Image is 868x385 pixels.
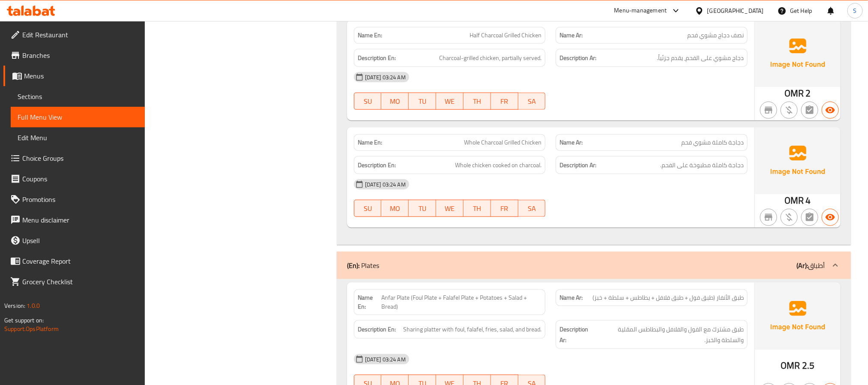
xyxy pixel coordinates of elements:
[22,30,138,40] span: Edit Restaurant
[22,215,138,225] span: Menu disclaimer
[853,6,857,15] span: S
[347,259,359,272] b: (En):
[687,31,744,40] span: نصف دجاج مشوي فحم
[802,357,814,374] span: 2.5
[806,192,811,209] span: 4
[362,73,409,81] span: [DATE] 03:24 AM
[3,148,145,168] a: Choice Groups
[781,209,798,226] button: Purchased item
[594,324,744,345] span: طبق مشترك مع الفول والفلافل والبطاطس المقلية والسلطة والخبز.
[11,86,145,107] a: Sections
[784,192,804,209] span: OMR
[362,180,409,189] span: [DATE] 03:24 AM
[614,6,667,16] div: Menu-management
[358,138,382,147] strong: Name En:
[657,53,744,63] span: دجاج مشوي على الفحم، يقدم جزئياً.
[18,91,138,102] span: Sections
[3,210,145,230] a: Menu disclaimer
[337,252,851,279] div: (En): Plates(Ar):أطباق
[436,200,464,217] button: WE
[3,230,145,251] a: Upsell
[385,202,405,215] span: MO
[22,256,138,266] span: Coverage Report
[755,20,841,87] img: Ae5nvW7+0k+MAAAAAElFTkSuQmCC
[560,31,583,40] strong: Name Ar:
[18,112,138,122] span: Full Menu View
[409,93,436,110] button: TU
[467,202,488,215] span: TH
[464,200,491,217] button: TH
[381,93,409,110] button: MO
[11,107,145,127] a: Full Menu View
[385,95,405,108] span: MO
[518,200,546,217] button: SA
[4,300,25,311] span: Version:
[560,53,596,63] strong: Description Ar:
[3,168,145,189] a: Coupons
[381,200,409,217] button: MO
[3,189,145,210] a: Promotions
[3,271,145,292] a: Grocery Checklist
[358,95,378,108] span: SU
[522,95,542,108] span: SA
[518,93,546,110] button: SA
[3,251,145,271] a: Coverage Report
[796,259,808,272] b: (Ar):
[560,160,596,171] strong: Description Ar:
[22,235,138,246] span: Upsell
[24,71,138,81] span: Menus
[4,315,44,326] span: Get support on:
[801,209,818,226] button: Not has choices
[801,102,818,119] button: Not has choices
[358,202,378,215] span: SU
[760,209,777,226] button: Not branch specific item
[382,293,542,311] span: Anfar Plate (Foul Plate + Falafel Plate + Potatoes + Salad + Bread)
[358,293,382,311] strong: Name En:
[494,95,515,108] span: FR
[470,31,542,40] span: Half Charcoal Grilled Chicken
[403,324,542,335] span: Sharing platter with foul, falafel, fries, salad, and bread.
[806,85,811,102] span: 2
[760,102,777,119] button: Not branch specific item
[3,24,145,45] a: Edit Restaurant
[22,50,138,60] span: Branches
[822,209,839,226] button: Available
[593,293,744,302] span: طبق الأنفار (طبق فول + طبق فلافل + بطاطس + سلطة + خبز)
[464,138,542,147] span: Whole Charcoal Grilled Chicken
[412,95,433,108] span: TU
[22,277,138,287] span: Grocery Checklist
[362,355,409,364] span: [DATE] 03:24 AM
[494,202,515,215] span: FR
[3,45,145,66] a: Branches
[560,293,583,302] strong: Name Ar:
[11,127,145,148] a: Edit Menu
[755,283,841,349] img: Ae5nvW7+0k+MAAAAAElFTkSuQmCC
[681,138,744,147] span: دجاجة كاملة مشوي فحم
[784,85,804,102] span: OMR
[522,202,542,215] span: SA
[358,31,382,40] strong: Name En:
[781,357,800,374] span: OMR
[781,102,798,119] button: Purchased item
[409,200,436,217] button: TU
[467,95,488,108] span: TH
[707,6,764,15] div: [GEOGRAPHIC_DATA]
[439,53,542,63] span: Charcoal-grilled chicken, partially served.
[347,260,379,271] p: Plates
[22,194,138,205] span: Promotions
[755,127,841,194] img: Ae5nvW7+0k+MAAAAAElFTkSuQmCC
[491,93,518,110] button: FR
[18,132,138,143] span: Edit Menu
[27,300,40,311] span: 1.0.0
[660,160,744,171] span: دجاجة كاملة مطبوخة على الفحم.
[440,202,460,215] span: WE
[464,93,491,110] button: TH
[560,324,593,345] strong: Description Ar:
[4,323,59,334] a: Support.OpsPlatform
[22,174,138,184] span: Coupons
[436,93,464,110] button: WE
[22,153,138,163] span: Choice Groups
[560,138,583,147] strong: Name Ar:
[358,160,396,171] strong: Description En:
[796,260,825,271] p: أطباق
